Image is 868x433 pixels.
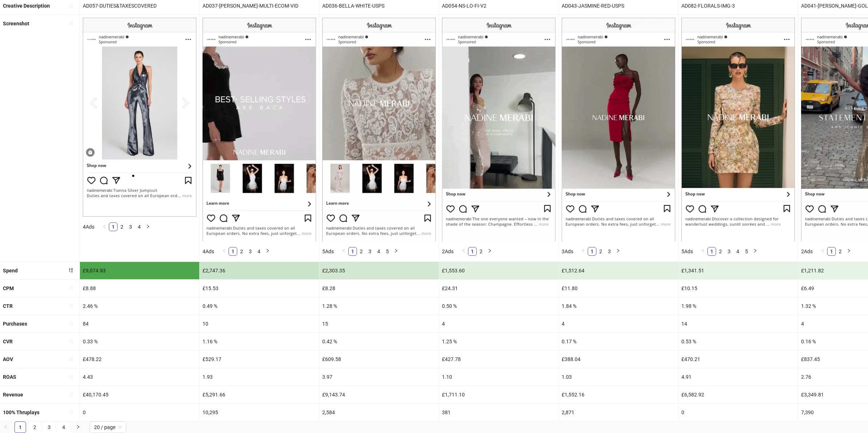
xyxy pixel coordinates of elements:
img: Screenshot 120224156321480648 [562,18,675,241]
div: 0.53 % [678,333,798,350]
div: 1.28 % [319,297,439,315]
div: 1.16 % [200,333,319,350]
li: Previous Page [818,247,827,256]
a: 3 [725,247,733,255]
a: 4 [734,247,742,255]
button: right [392,247,400,256]
div: £478.22 [80,351,199,368]
div: 10 [200,315,319,332]
div: £10.15 [678,280,798,297]
li: 1 [14,421,26,433]
div: 0 [80,404,199,421]
li: 1 [827,247,836,256]
span: 5 Ads [681,249,693,254]
a: 3 [605,247,613,255]
button: right [72,421,84,433]
li: 2 [596,247,605,256]
li: 1 [109,222,118,231]
li: 1 [348,247,357,256]
a: 4 [375,247,383,255]
a: 1 [229,247,237,255]
a: 5 [383,247,391,255]
li: 1 [707,247,716,256]
img: Screenshot 120224745558080648 [322,18,436,241]
div: £388.04 [559,351,678,368]
span: sort-ascending [68,285,73,290]
span: sort-ascending [68,339,73,344]
div: 0.42 % [319,333,439,350]
a: 3 [366,247,374,255]
div: £15.53 [200,280,319,297]
div: 4 [559,315,678,332]
button: right [144,222,152,231]
div: £2,747.36 [200,262,319,279]
li: 3 [246,247,255,256]
li: Previous Page [459,247,468,256]
li: Next Page [72,421,84,433]
li: 4 [733,247,742,256]
b: CTR [3,303,13,309]
div: 2,871 [559,404,678,421]
li: Previous Page [579,247,588,256]
span: left [581,249,586,253]
div: 4.43 [80,368,199,386]
span: sort-ascending [68,357,73,362]
span: 5 Ads [322,249,334,254]
a: 2 [836,247,844,255]
a: 2 [29,422,40,433]
span: 4 Ads [203,249,214,254]
div: 4.91 [678,368,798,386]
span: 2 Ads [442,249,454,254]
li: 1 [468,247,477,256]
div: £9,074.93 [80,262,199,279]
a: 3 [127,223,135,231]
span: right [146,224,150,229]
a: 2 [716,247,724,255]
a: 1 [708,247,716,255]
a: 1 [349,247,357,255]
a: 1 [15,422,26,433]
span: sort-ascending [68,21,73,26]
b: ROAS [3,374,16,380]
div: 14 [678,315,798,332]
b: Revenue [3,392,23,398]
b: AOV [3,356,13,362]
a: 2 [118,223,126,231]
a: 5 [743,247,750,255]
button: right [844,247,853,256]
li: 2 [237,247,246,256]
div: £6,582.92 [678,386,798,403]
div: £1,553.60 [439,262,558,279]
a: 3 [246,247,254,255]
div: 1.03 [559,368,678,386]
div: 4 [439,315,558,332]
a: 1 [827,247,835,255]
div: 0.33 % [80,333,199,350]
li: Next Page [144,222,152,231]
a: 2 [357,247,365,255]
div: £1,711.10 [439,386,558,403]
span: sort-ascending [68,3,73,8]
li: Next Page [392,247,400,256]
span: sort-ascending [68,303,73,308]
span: 20 / page [94,422,122,433]
span: left [4,425,8,429]
button: left [459,247,468,256]
li: 2 [477,247,485,256]
li: 2 [836,247,844,256]
a: 1 [588,247,596,255]
div: 3.97 [319,368,439,386]
li: 3 [366,247,374,256]
li: Previous Page [100,222,109,231]
div: £2,303.35 [319,262,439,279]
span: sort-descending [68,268,73,273]
img: Screenshot 120224744812760648 [83,18,196,217]
div: £470.21 [678,351,798,368]
li: Next Page [485,247,494,256]
b: 100% Thruplays [3,409,39,415]
div: £8.28 [319,280,439,297]
span: 3 Ads [562,249,573,254]
button: right [485,247,494,256]
a: 4 [58,422,69,433]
